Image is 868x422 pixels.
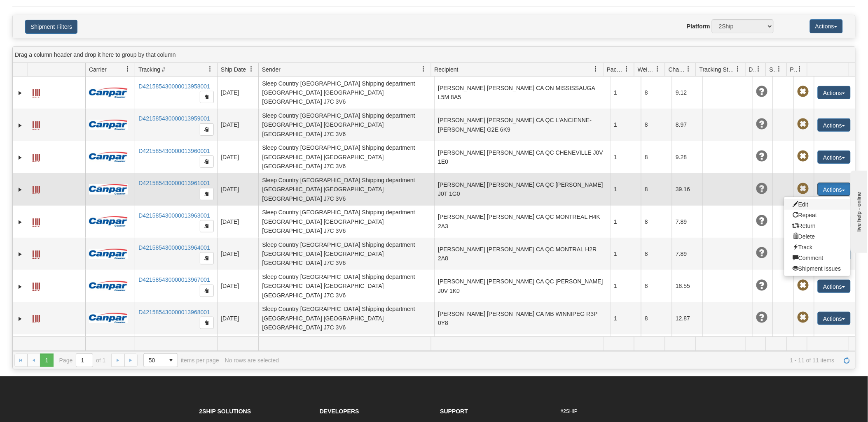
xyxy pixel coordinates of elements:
button: Actions [818,86,851,99]
td: 8 [641,77,672,109]
td: [PERSON_NAME] [PERSON_NAME] CA QC MONTRAL H2R 2A8 [434,238,610,270]
td: 1 [610,141,641,173]
a: Track [784,242,850,253]
button: Copy to clipboard [200,188,214,200]
span: Unknown [756,86,767,97]
span: Pickup Not Assigned [797,280,809,291]
th: Press ctrl + space to group [431,63,604,77]
a: Tracking # filter column settings [203,62,217,76]
a: D421585430000013959001 [138,115,210,122]
input: Page 1 [76,354,93,367]
th: Press ctrl + space to group [807,63,848,77]
th: Press ctrl + space to group [696,63,745,77]
a: Label [32,215,40,228]
a: Expand [16,315,24,323]
td: 8 [641,302,672,334]
button: Actions [818,151,851,164]
td: 9.28 [672,141,703,173]
span: Charge [669,65,686,74]
td: Sleep Country [GEOGRAPHIC_DATA] Shipping department [GEOGRAPHIC_DATA] [GEOGRAPHIC_DATA] [GEOGRAPH... [258,238,434,270]
td: [DATE] [217,270,258,302]
button: Shipment Filters [25,20,77,34]
span: Ship Date [221,65,246,74]
button: Copy to clipboard [200,91,214,103]
a: Recipient filter column settings [589,62,603,76]
th: Press ctrl + space to group [217,63,258,77]
td: 9.12 [672,77,703,109]
span: Unknown [756,151,767,162]
a: Sender filter column settings [417,62,431,76]
a: Tracking Status filter column settings [731,62,745,76]
td: [DATE] [217,109,258,141]
th: Press ctrl + space to group [28,63,85,77]
span: Tracking # [138,65,165,74]
td: Sleep Country [GEOGRAPHIC_DATA] Shipping department [GEOGRAPHIC_DATA] [GEOGRAPHIC_DATA] [GEOGRAPH... [258,334,434,366]
a: D421585430000013964001 [138,244,210,251]
span: Unknown [756,183,767,195]
td: [PERSON_NAME] [PERSON_NAME] CA ON MISSISSAUGA L5M 8A5 [434,77,610,109]
span: Delivery Status [749,65,756,74]
img: 14 - Canpar [89,249,128,259]
a: Label [32,118,40,131]
span: 1 - 11 of 11 items [285,357,835,364]
td: 8 [641,109,672,141]
a: Expand [16,283,24,291]
a: Expand [16,185,24,194]
th: Press ctrl + space to group [258,63,431,77]
a: D421585430000013960001 [138,148,210,154]
span: Pickup Status [790,65,797,74]
a: Shipment Issues [784,263,850,274]
a: D421585430000013968001 [138,309,210,315]
img: 14 - Canpar [89,88,128,98]
a: Charge filter column settings [682,62,696,76]
span: Tracking Status [700,65,735,74]
span: items per page [143,353,219,367]
span: Recipient [435,65,459,74]
th: Press ctrl + space to group [786,63,807,77]
td: [DATE] [217,302,258,334]
td: [DATE] [217,173,258,205]
td: 8 [641,270,672,302]
span: Weight [638,65,655,74]
a: Repeat [784,210,850,220]
td: 8.97 [672,109,703,141]
td: 1 [610,206,641,238]
td: 18.55 [672,270,703,302]
a: Delivery Status filter column settings [752,62,766,76]
td: [DATE] [217,334,258,366]
td: 1 [610,77,641,109]
button: Copy to clipboard [200,317,214,329]
td: 7.89 [672,206,703,238]
span: Page sizes drop down [143,353,178,367]
span: Page 1 [40,354,53,367]
span: Carrier [89,65,107,74]
td: 39.16 [672,173,703,205]
span: Unknown [756,215,767,227]
strong: 2Ship Solutions [199,408,251,415]
td: Sleep Country [GEOGRAPHIC_DATA] Shipping department [GEOGRAPHIC_DATA] [GEOGRAPHIC_DATA] [GEOGRAPH... [258,109,434,141]
a: Label [32,279,40,292]
img: 14 - Canpar [89,152,128,162]
td: 9.12 [672,334,703,366]
span: Pickup Not Assigned [797,312,809,323]
a: Expand [16,121,24,130]
td: 1 [610,173,641,205]
a: Label [32,247,40,260]
button: Actions [810,19,843,33]
td: 8 [641,173,672,205]
span: Packages [607,65,624,74]
a: Label [32,150,40,163]
a: Ship Date filter column settings [244,62,258,76]
a: Weight filter column settings [651,62,665,76]
button: Copy to clipboard [200,220,214,232]
a: Label [32,182,40,195]
td: 1 [610,109,641,141]
th: Press ctrl + space to group [85,63,135,77]
span: Shipment Issues [770,65,777,74]
span: Unknown [756,118,767,130]
a: Return [784,220,850,231]
td: 8 [641,206,672,238]
td: 1 [610,238,641,270]
div: live help - online [6,7,76,13]
td: [DATE] [217,206,258,238]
